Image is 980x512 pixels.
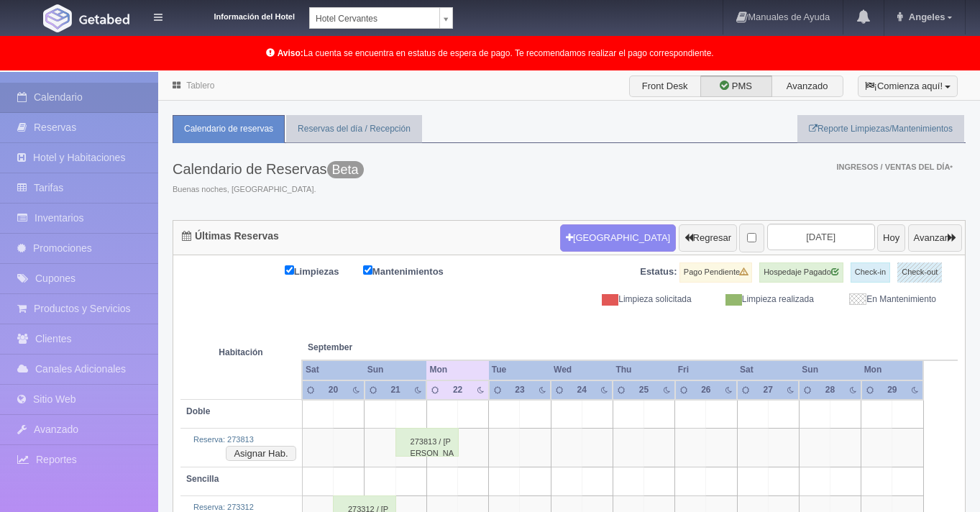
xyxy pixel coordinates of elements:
[186,81,214,91] a: Tablero
[186,474,219,484] b: Sencilla
[510,384,528,396] div: 23
[797,115,964,143] a: Reporte Limpiezas/Mantenimientos
[759,262,843,283] label: Hospedaje Pagado
[679,262,752,283] label: Pago Pendiente
[173,184,364,196] span: Buenas noches, [GEOGRAPHIC_DATA].
[635,384,653,396] div: 25
[395,428,459,457] div: 273813 / [PERSON_NAME]
[180,7,295,23] dt: Información del Hotel
[286,115,422,143] a: Reservas del día / Recepción
[226,446,296,462] button: Asignar Hab.
[759,384,777,396] div: 27
[836,163,953,171] span: Ingresos / Ventas del día
[851,262,890,283] label: Check-in
[573,384,591,396] div: 24
[679,224,737,252] button: Regresar
[640,265,677,279] label: Estatus:
[278,48,303,58] b: Aviso:
[580,293,702,306] div: Limpieza solicitada
[386,384,405,396] div: 21
[489,360,551,380] th: Tue
[883,384,901,396] div: 29
[908,224,962,252] button: Avanzar
[897,262,942,283] label: Check-out
[697,384,715,396] div: 26
[825,293,947,306] div: En Mantenimiento
[43,4,72,32] img: Getabed
[186,406,210,416] b: Doble
[173,115,285,143] a: Calendario de reservas
[193,435,254,444] a: Reserva: 273813
[821,384,839,396] div: 28
[771,76,843,97] label: Avanzado
[363,265,372,275] input: Mantenimientos
[327,161,364,178] span: Beta
[365,360,427,380] th: Sun
[309,7,453,29] a: Hotel Cervantes
[302,360,365,380] th: Sat
[629,76,701,97] label: Front Desk
[449,384,467,396] div: 22
[285,265,294,275] input: Limpiezas
[613,360,674,380] th: Thu
[182,231,279,242] h4: Últimas Reservas
[551,360,613,380] th: Wed
[79,14,129,24] img: Getabed
[308,342,421,354] span: September
[363,262,465,279] label: Mantenimientos
[905,12,945,22] span: Angeles
[877,224,905,252] button: Hoy
[193,503,254,511] a: Reserva: 273312
[316,8,434,29] span: Hotel Cervantes
[173,161,364,177] h3: Calendario de Reservas
[799,360,861,380] th: Sun
[737,360,799,380] th: Sat
[426,360,488,380] th: Mon
[700,76,772,97] label: PMS
[675,360,737,380] th: Fri
[702,293,825,306] div: Limpieza realizada
[324,384,343,396] div: 20
[560,224,676,252] button: [GEOGRAPHIC_DATA]
[861,360,923,380] th: Mon
[858,76,958,97] button: ¡Comienza aquí!
[219,347,262,357] strong: Habitación
[285,262,361,279] label: Limpiezas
